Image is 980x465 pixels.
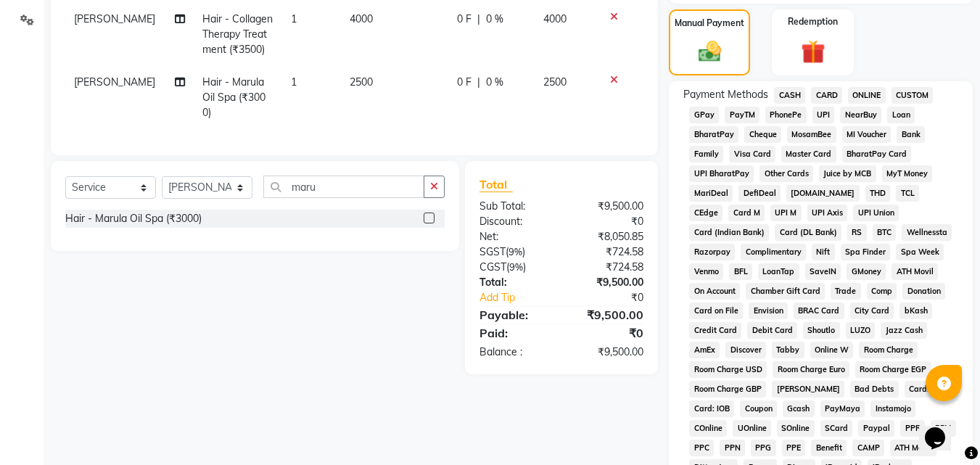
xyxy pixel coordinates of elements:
span: Card M [728,205,765,221]
span: Bank [897,126,925,143]
span: CAMP [852,440,884,456]
span: Debit Card [747,322,797,339]
span: PayMaya [820,400,865,417]
div: ₹0 [577,290,655,305]
span: ATH Movil [892,263,938,280]
span: LoanTap [758,263,799,280]
span: COnline [689,420,727,437]
span: Family [689,146,723,162]
span: PPN [720,440,745,456]
span: PPR [900,420,925,437]
span: Nift [812,244,835,260]
span: BTC [873,224,897,241]
span: Room Charge EGP [855,361,931,378]
span: [PERSON_NAME] [74,12,155,25]
span: Spa Finder [841,244,891,260]
span: MosamBee [787,126,836,143]
div: Balance : [469,345,561,360]
span: ATH Movil [890,440,936,456]
span: SOnline [777,420,815,437]
span: [PERSON_NAME] [772,381,844,398]
span: 0 F [457,75,472,90]
span: MyT Money [882,165,933,182]
input: Search or Scan [263,176,424,198]
img: _gift.svg [794,37,833,67]
span: Envision [749,303,788,319]
span: | [477,12,480,27]
div: ₹9,500.00 [561,345,654,360]
span: UPI Axis [807,205,848,221]
span: BharatPay [689,126,738,143]
span: LUZO [846,322,876,339]
span: Spa Week [896,244,944,260]
span: 2500 [350,75,373,89]
div: ₹9,500.00 [561,275,654,290]
div: ₹0 [561,214,654,229]
span: PhonePe [765,107,807,123]
span: Room Charge USD [689,361,767,378]
iframe: chat widget [919,407,965,450]
span: Card: IOB [689,400,734,417]
span: 9% [508,246,522,258]
span: City Card [850,303,894,319]
span: TCL [896,185,919,202]
div: Hair - Marula Oil Spa (₹3000) [65,211,202,226]
span: MariDeal [689,185,733,202]
div: ₹724.58 [561,244,654,260]
span: SGST [479,245,506,258]
span: UPI Union [853,205,899,221]
div: ₹724.58 [561,260,654,275]
div: Total: [469,275,561,290]
span: NearBuy [840,107,881,123]
div: ₹9,500.00 [561,306,654,324]
span: 1 [291,75,297,89]
span: Credit Card [689,322,741,339]
span: CEdge [689,205,722,221]
span: UOnline [733,420,771,437]
div: ( ) [469,244,561,260]
span: DefiDeal [738,185,781,202]
div: Paid: [469,324,561,342]
span: BRAC Card [794,303,844,319]
span: GPay [689,107,719,123]
span: On Account [689,283,740,300]
span: Venmo [689,263,723,280]
span: Card (DL Bank) [775,224,841,241]
span: 0 F [457,12,472,27]
span: Card on File [689,303,743,319]
span: | [477,75,480,90]
span: Total [479,177,513,192]
span: Comp [867,283,897,300]
div: ₹8,050.85 [561,229,654,244]
span: [DOMAIN_NAME] [786,185,860,202]
span: Juice by MCB [819,165,876,182]
span: Wellnessta [902,224,952,241]
span: Hair - Collagen Therapy Treatment (₹3500) [202,12,273,56]
span: Room Charge [859,342,918,358]
span: Room Charge Euro [773,361,849,378]
label: Manual Payment [675,17,744,30]
span: UPI M [770,205,802,221]
span: Benefit [811,440,847,456]
span: PayTM [725,107,759,123]
span: Room Charge GBP [689,381,766,398]
div: ₹9,500.00 [561,199,654,214]
span: BFL [729,263,752,280]
div: Net: [469,229,561,244]
div: ( ) [469,260,561,275]
span: Loan [887,107,915,123]
span: Visa Card [729,146,775,162]
span: Payment Methods [683,87,768,102]
span: PPC [689,440,714,456]
span: Instamojo [870,400,915,417]
span: bKash [899,303,932,319]
span: UPI [812,107,835,123]
span: SaveIN [805,263,841,280]
span: Paypal [858,420,894,437]
span: 0 % [486,12,503,27]
span: 2500 [543,75,567,89]
span: Coupon [740,400,777,417]
span: Chamber Gift Card [746,283,825,300]
span: Other Cards [759,165,813,182]
span: Hair - Marula Oil Spa (₹3000) [202,75,265,119]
